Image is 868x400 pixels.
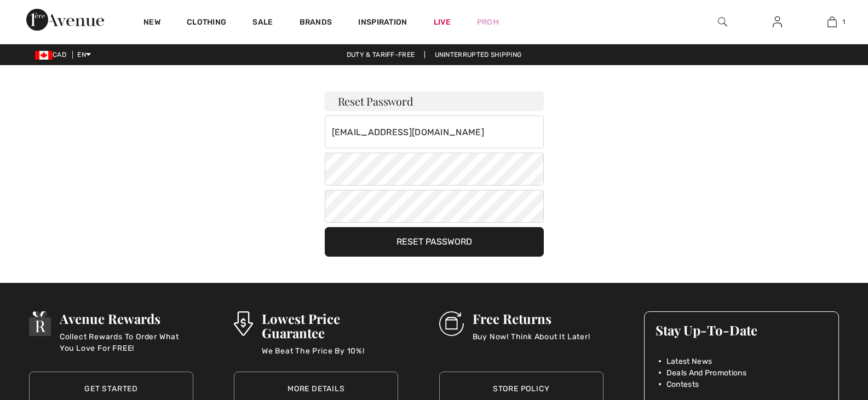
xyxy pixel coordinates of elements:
a: Live [434,16,451,28]
img: 1ère Avenue [26,9,104,31]
a: New [143,18,160,29]
h3: Avenue Rewards [60,311,193,326]
a: 1 [805,15,859,28]
img: Lowest Price Guarantee [234,311,252,336]
span: 1 [842,17,845,27]
span: Deals And Promotions [666,367,746,379]
a: Sign In [764,15,791,29]
h3: Reset Password [325,91,544,111]
button: Reset Password [325,227,544,257]
p: Collect Rewards To Order What You Love For FREE! [60,331,193,353]
img: My Info [773,15,782,28]
img: search the website [718,15,727,28]
a: Sale [252,18,273,29]
a: Clothing [187,18,226,29]
span: Inspiration [358,18,407,29]
img: Free Returns [439,311,464,336]
img: Avenue Rewards [29,311,51,336]
img: Canadian Dollar [35,51,53,60]
span: EN [77,51,91,59]
h3: Stay Up-To-Date [656,323,827,337]
h3: Lowest Price Guarantee [262,311,399,340]
span: Contests [666,379,699,390]
p: Buy Now! Think About It Later! [473,331,590,353]
span: Latest News [666,356,712,367]
a: Brands [300,18,332,29]
a: Prom [477,16,499,28]
h3: Free Returns [473,311,590,326]
span: CAD [35,51,71,59]
p: We Beat The Price By 10%! [262,345,399,367]
img: My Bag [827,15,837,28]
